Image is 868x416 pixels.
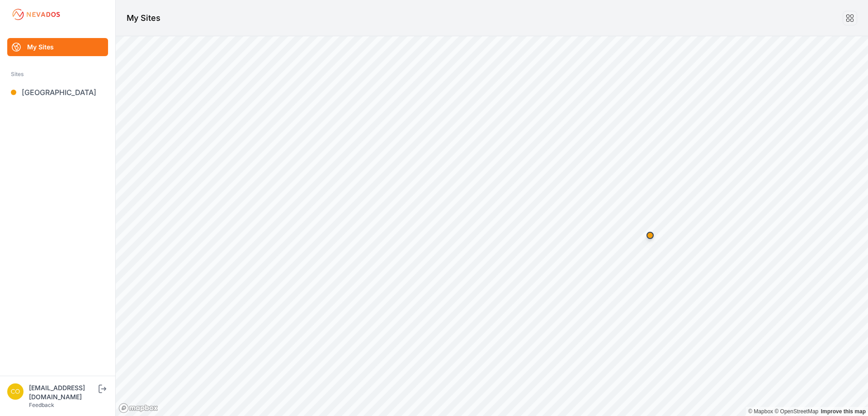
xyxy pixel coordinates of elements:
a: Mapbox [748,408,773,415]
a: [GEOGRAPHIC_DATA] [7,83,108,101]
img: controlroomoperator@invenergy.com [7,383,24,400]
a: Map feedback [821,408,866,415]
a: My Sites [7,38,108,56]
img: Nevados [11,7,61,22]
a: OpenStreetMap [774,408,818,415]
a: Feedback [29,402,54,408]
a: Mapbox logo [118,403,158,413]
div: [EMAIL_ADDRESS][DOMAIN_NAME] [29,383,97,402]
div: Sites [11,69,104,80]
h1: My Sites [127,12,160,24]
div: Map marker [641,226,659,244]
canvas: Map [116,36,868,416]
